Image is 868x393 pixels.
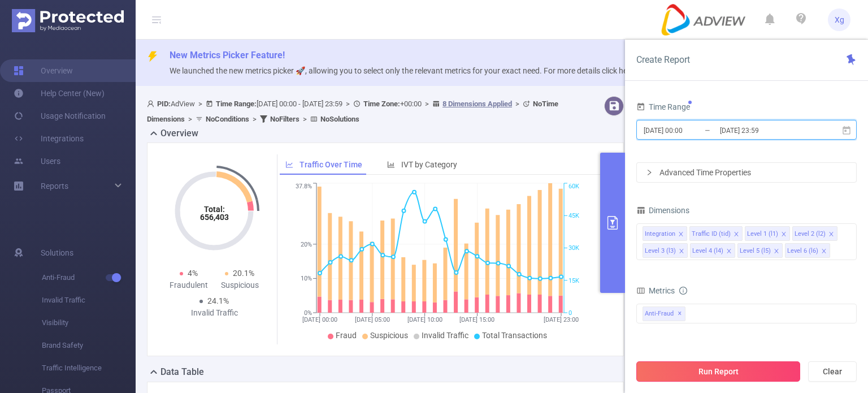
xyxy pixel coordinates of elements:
[568,277,579,284] tspan: 15K
[568,309,572,317] tspan: 0
[637,163,856,182] div: icon: rightAdvanced Time Properties
[636,286,675,295] span: Metrics
[442,100,512,108] u: 8 Dimensions Applied
[200,213,229,222] tspan: 656,403
[745,226,790,241] li: Level 1 (l1)
[726,248,732,255] i: icon: close
[12,9,124,32] img: Protected Media
[747,227,778,241] div: Level 1 (l1)
[401,160,457,169] span: IVT by Category
[296,183,312,191] tspan: 37.8%
[304,309,312,317] tspan: 0%
[692,244,723,258] div: Level 4 (l4)
[459,316,494,323] tspan: [DATE] 15:00
[157,100,171,108] b: PID:
[160,127,198,140] h2: Overview
[643,243,688,258] li: Level 3 (l3)
[737,243,783,258] li: Level 5 (l5)
[147,100,558,123] span: AdView [DATE] 00:00 - [DATE] 23:59 +00:00
[678,307,682,321] span: ✕
[300,115,310,123] span: >
[42,334,136,357] span: Brand Safety
[422,100,432,108] span: >
[679,248,684,255] i: icon: close
[301,275,312,283] tspan: 10%
[821,248,827,255] i: icon: close
[188,269,198,278] span: 4%
[42,289,136,312] span: Invalid Traffic
[354,316,389,323] tspan: [DATE] 05:00
[214,279,265,291] div: Suspicious
[387,161,395,169] i: icon: bar-chart
[636,102,690,111] span: Time Range
[689,226,743,241] li: Traffic ID (tid)
[14,82,105,105] a: Help Center (New)
[636,206,689,215] span: Dimensions
[342,100,353,108] span: >
[249,115,260,123] span: >
[719,123,810,138] input: End date
[14,127,84,150] a: Integrations
[41,175,68,197] a: Reports
[692,227,731,241] div: Traffic ID (tid)
[301,241,312,248] tspan: 20%
[216,100,257,108] b: Time Range:
[185,115,196,123] span: >
[207,296,229,305] span: 24.1%
[792,226,837,241] li: Level 2 (l2)
[568,183,579,191] tspan: 60K
[774,248,779,255] i: icon: close
[643,226,687,241] li: Integration
[781,231,787,238] i: icon: close
[787,244,818,258] div: Level 6 (l6)
[422,331,468,340] span: Invalid Traffic
[370,331,408,340] span: Suspicious
[645,227,675,241] div: Integration
[270,115,300,123] b: No Filters
[170,66,653,75] span: We launched the new metrics picker 🚀, allowing you to select only the relevant metrics for your e...
[740,244,771,258] div: Level 5 (l5)
[643,306,685,321] span: Anti-Fraud
[636,361,800,382] button: Run Report
[808,361,857,382] button: Clear
[835,8,844,31] span: Xg
[14,59,73,82] a: Overview
[795,227,826,241] div: Level 2 (l2)
[544,316,579,323] tspan: [DATE] 23:00
[42,312,136,334] span: Visibility
[233,269,254,278] span: 20.1%
[42,357,136,379] span: Traffic Intelligence
[482,331,547,340] span: Total Transactions
[734,231,739,238] i: icon: close
[41,241,73,264] span: Solutions
[828,231,834,238] i: icon: close
[14,150,60,172] a: Users
[302,316,337,323] tspan: [DATE] 00:00
[678,231,684,238] i: icon: close
[785,243,830,258] li: Level 6 (l6)
[690,243,735,258] li: Level 4 (l4)
[160,365,204,379] h2: Data Table
[407,316,442,323] tspan: [DATE] 10:00
[646,169,653,176] i: icon: right
[300,160,362,169] span: Traffic Over Time
[568,245,579,252] tspan: 30K
[147,100,157,107] i: icon: user
[204,205,225,214] tspan: Total:
[636,54,690,65] span: Create Report
[285,161,293,169] i: icon: line-chart
[41,182,68,191] span: Reports
[679,287,687,295] i: icon: info-circle
[320,115,359,123] b: No Solutions
[512,100,523,108] span: >
[42,266,136,289] span: Anti-Fraud
[336,331,357,340] span: Fraud
[645,244,676,258] div: Level 3 (l3)
[363,100,400,108] b: Time Zone:
[568,212,579,219] tspan: 45K
[147,51,158,62] i: icon: thunderbolt
[14,105,106,127] a: Usage Notification
[643,123,734,138] input: Start date
[195,100,206,108] span: >
[163,279,214,291] div: Fraudulent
